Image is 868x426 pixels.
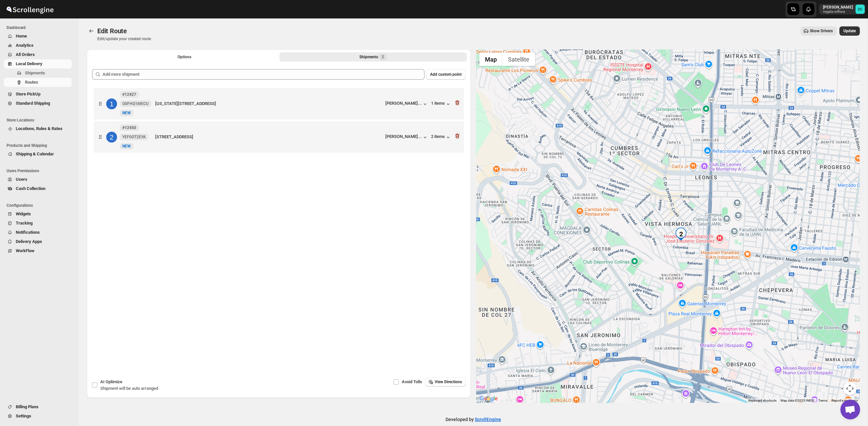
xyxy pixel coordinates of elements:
button: Settings [4,412,72,421]
a: Open this area in Google Maps (opens a new window) [478,394,499,403]
button: Delivery Apps [4,237,72,246]
b: #12427 [122,92,136,97]
button: Shipments [4,68,72,78]
button: Update [839,26,860,36]
button: Map camera controls [843,382,856,395]
img: Google [478,394,499,403]
span: Widgets [16,211,31,216]
button: Keyboard shortcuts [748,398,777,403]
div: 1#12427O0FHQ1MECUNewNEW[US_STATE][STREET_ADDRESS][PERSON_NAME]...1 items [94,88,464,120]
span: Local Delivery [16,61,42,66]
div: [US_STATE][STREET_ADDRESS] [155,100,383,107]
button: 1 items [431,101,451,107]
div: 2 [106,132,117,143]
button: Show Drivers [801,26,837,36]
span: Home [16,34,27,39]
div: 2 [674,227,687,241]
span: Routes [25,80,38,85]
div: Shipments [359,54,387,60]
span: Shipments [25,70,45,75]
img: ScrollEngine [5,1,55,17]
button: [PERSON_NAME]... [385,101,428,107]
button: Show street map [479,53,502,66]
div: [PERSON_NAME]... [385,134,422,139]
button: Shipping & Calendar [4,149,72,159]
button: Home [4,32,72,41]
a: ScrollEngine [475,417,501,422]
span: Settings [16,413,31,418]
span: All Orders [16,52,35,57]
span: Add custom point [430,72,462,77]
span: Analytics [16,43,34,48]
div: [STREET_ADDRESS] [155,134,383,140]
span: YEF0OT2EYA [122,134,146,140]
b: #12450 [122,125,136,130]
span: Show Drivers [810,28,833,34]
span: Tracking [16,221,33,226]
input: Add more shipment [103,69,424,80]
button: Add custom point [426,69,466,80]
a: Report a map error [832,399,858,402]
span: Shipment will be auto arranged [100,386,158,391]
p: [PERSON_NAME] [823,5,853,10]
span: Billing Plans [16,404,38,409]
div: Open chat [840,400,860,419]
p: Developed by [446,416,501,423]
button: Users [4,175,72,184]
span: Map data ©2025 INEGI [781,399,814,402]
span: NEW [122,111,131,115]
span: Notifications [16,230,40,235]
text: DC [858,7,862,12]
button: Selected Shipments [279,52,467,62]
span: View Directions [435,379,462,385]
span: Update [843,28,856,34]
div: 1 [106,98,117,109]
button: Billing Plans [4,402,72,412]
span: O0FHQ1MECU [122,101,149,106]
button: Notifications [4,228,72,237]
p: Edit/update your created route [97,36,151,41]
span: Cash Collection [16,186,45,191]
button: Show satellite imagery [502,53,535,66]
a: Terms (opens in new tab) [818,399,828,402]
span: Users [16,177,27,182]
button: Locations, Rules & Rates [4,124,72,133]
span: Shipping & Calendar [16,151,54,156]
button: WorkFlow [4,246,72,255]
span: AI Optimize [100,379,122,384]
span: Avoid Tolls [402,379,422,384]
span: DAVID CORONADO [856,5,865,14]
button: All Orders [4,50,72,59]
button: 2 items [431,134,451,141]
span: Store Locations [7,118,74,123]
span: NEW [122,144,131,148]
span: Dashboard [7,25,74,30]
span: Delivery Apps [16,239,42,244]
div: Selected Shipments [87,64,471,336]
span: Configurations [7,203,74,208]
div: [PERSON_NAME]... [385,101,422,106]
button: Analytics [4,41,72,50]
button: Tracking [4,219,72,228]
span: Users Permissions [7,168,74,173]
span: WorkFlow [16,248,35,253]
span: Products and Shipping [7,143,74,148]
span: Edit Route [97,27,127,35]
button: All Route Options [91,52,278,62]
button: Cash Collection [4,184,72,193]
button: View Directions [425,377,466,386]
button: [PERSON_NAME]... [385,134,428,141]
span: Locations, Rules & Rates [16,126,62,131]
button: Routes [87,26,96,36]
span: 2 [382,54,384,60]
span: Store PickUp [16,92,40,96]
span: Options [178,54,191,60]
div: 2#12450YEF0OT2EYANewNEW[STREET_ADDRESS][PERSON_NAME]...2 items [94,121,464,153]
span: Standard Shipping [16,101,50,106]
button: Routes [4,78,72,87]
button: User menu [819,4,865,14]
button: Widgets [4,209,72,219]
p: regala-inflora [823,10,853,14]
